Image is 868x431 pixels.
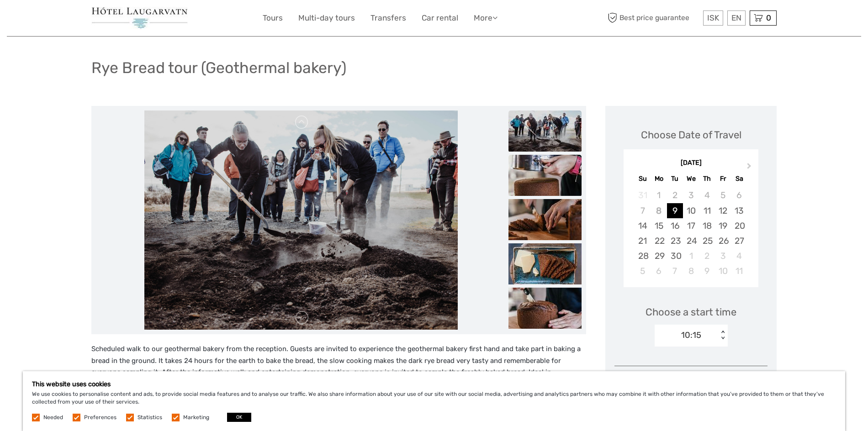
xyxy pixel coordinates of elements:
button: Next Month [743,161,757,175]
div: [DATE] [624,158,758,168]
div: Choose Friday, September 26th, 2025 [715,233,731,248]
div: Su [635,173,651,185]
div: Mo [651,173,667,185]
div: Not available Monday, September 8th, 2025 [651,203,667,218]
div: Choose Wednesday, September 17th, 2025 [683,218,699,233]
div: Choose Monday, September 22nd, 2025 [651,233,667,248]
div: Choose Wednesday, September 24th, 2025 [683,233,699,248]
img: 321035d3ade1406ab5681969df12e067_slider_thumbnail.jpeg [508,110,582,152]
label: Needed [43,414,63,421]
a: Transfers [370,11,406,25]
div: Choose Thursday, September 25th, 2025 [699,233,715,248]
div: Not available Sunday, August 31st, 2025 [635,188,651,203]
img: 321035d3ade1406ab5681969df12e067_main_slider.jpeg [144,110,458,330]
div: Choose Saturday, September 20th, 2025 [731,218,747,233]
div: We use cookies to personalise content and ads, to provide social media features and to analyse ou... [23,371,845,431]
h1: Rye Bread tour (Geothermal bakery) [91,58,346,77]
div: Not available Wednesday, September 3rd, 2025 [683,188,699,203]
div: Not available Sunday, September 7th, 2025 [635,203,651,218]
label: Statistics [138,414,162,421]
div: Choose Friday, October 3rd, 2025 [715,248,731,263]
div: Choose Wednesday, October 8th, 2025 [683,263,699,279]
button: Open LiveChat chat widget [105,14,116,25]
h5: This website uses cookies [32,380,836,388]
div: Choose Monday, October 6th, 2025 [651,263,667,279]
div: Not available Saturday, September 6th, 2025 [731,188,747,203]
div: Not available Monday, September 1st, 2025 [651,188,667,203]
div: Th [699,173,715,185]
div: Not available Friday, September 5th, 2025 [715,188,731,203]
label: Marketing [183,414,209,421]
label: Preferences [84,414,116,421]
div: Choose Friday, October 10th, 2025 [715,263,731,279]
div: Choose Sunday, September 14th, 2025 [635,218,651,233]
div: Choose Saturday, October 11th, 2025 [731,263,747,279]
img: 2489-0b7621fd-c2cc-439c-be2b-41469028c7de_logo_small.jpg [91,7,188,29]
div: Choose Tuesday, September 23rd, 2025 [667,233,683,248]
div: Choose Tuesday, September 9th, 2025 [667,203,683,218]
div: Sa [731,173,747,185]
div: 10:15 [681,329,701,341]
div: Choose Sunday, October 5th, 2025 [635,263,651,279]
span: Choose a start time [646,305,736,319]
button: OK [227,413,251,422]
a: Tours [263,11,283,25]
div: Choose Sunday, September 21st, 2025 [635,233,651,248]
div: Choose Tuesday, September 30th, 2025 [667,248,683,263]
div: Choose Friday, September 12th, 2025 [715,203,731,218]
div: Choose Sunday, September 28th, 2025 [635,248,651,263]
div: Choose Tuesday, October 7th, 2025 [667,263,683,279]
div: Not available Thursday, September 4th, 2025 [699,188,715,203]
img: 5e8c0969472840afb7f43496149d0288_slider_thumbnail.jpeg [508,243,582,284]
div: < > [719,331,726,340]
div: Choose Saturday, September 13th, 2025 [731,203,747,218]
a: Multi-day tours [298,11,355,25]
div: Choose Monday, September 29th, 2025 [651,248,667,263]
div: Choose Tuesday, September 16th, 2025 [667,218,683,233]
div: Choose Thursday, October 2nd, 2025 [699,248,715,263]
div: Choose Thursday, September 11th, 2025 [699,203,715,218]
div: Choose Wednesday, September 10th, 2025 [683,203,699,218]
div: Choose Monday, September 15th, 2025 [651,218,667,233]
div: Choose Friday, September 19th, 2025 [715,218,731,233]
img: 87dbacc510214df0bbc76ba318cc10ad_slider_thumbnail.jpeg [508,155,582,196]
div: EN [727,11,746,26]
img: b04f61f9411a4f2a99fe64a940a106c2_slider_thumbnail.jpeg [508,288,582,329]
a: Car rental [422,11,458,25]
span: ISK [707,13,719,22]
span: Best price guarantee [605,11,701,26]
div: We [683,173,699,185]
a: More [474,11,498,25]
p: Scheduled walk to our geothermal bakery from the reception. Guests are invited to experience the ... [91,343,586,390]
span: 0 [765,13,773,22]
div: Choose Date of Travel [641,128,741,142]
div: Choose Saturday, October 4th, 2025 [731,248,747,263]
div: Choose Wednesday, October 1st, 2025 [683,248,699,263]
div: Choose Thursday, September 18th, 2025 [699,218,715,233]
div: Choose Thursday, October 9th, 2025 [699,263,715,279]
div: Tu [667,173,683,185]
img: 41e811d212d94cb0839ba241703e6269_slider_thumbnail.jpeg [508,199,582,240]
div: month 2025-09 [626,188,755,279]
div: Choose Saturday, September 27th, 2025 [731,233,747,248]
div: Not available Tuesday, September 2nd, 2025 [667,188,683,203]
div: Fr [715,173,731,185]
p: We're away right now. Please check back later! [13,16,103,23]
